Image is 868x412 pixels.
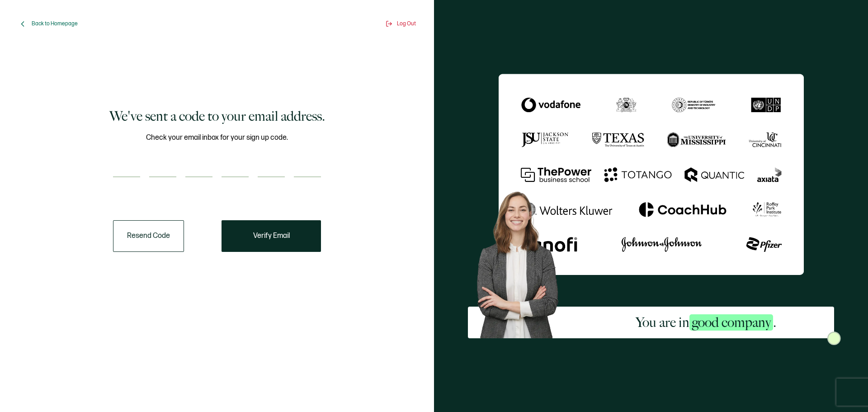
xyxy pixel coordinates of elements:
[636,313,776,331] h2: You are in .
[689,314,773,331] span: good company
[468,184,578,338] img: Sertifier Signup - You are in <span class="strong-h">good company</span>. Hero
[32,20,78,27] span: Back to Homepage
[222,220,321,252] button: Verify Email
[109,107,325,125] h1: We've sent a code to your email address.
[499,74,804,275] img: Sertifier We've sent a code to your email address.
[253,232,290,240] span: Verify Email
[397,20,416,27] span: Log Out
[827,331,841,345] img: Sertifier Signup
[146,132,288,143] span: Check your email inbox for your sign up code.
[113,220,184,252] button: Resend Code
